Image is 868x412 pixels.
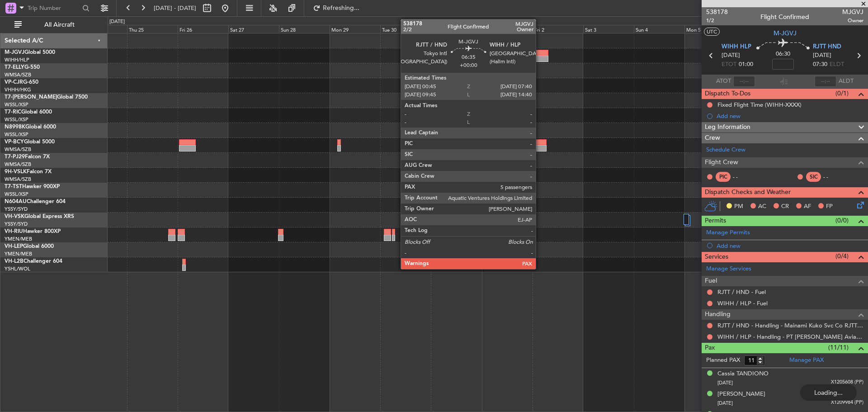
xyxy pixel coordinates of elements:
[5,146,31,153] a: WMSA/SZB
[813,51,831,60] span: [DATE]
[830,60,844,69] span: ELDT
[5,229,61,234] a: VH-RIUHawker 800XP
[705,89,750,99] span: Dispatch To-Dos
[842,17,863,24] span: Owner
[705,216,726,226] span: Permits
[5,214,74,219] a: VH-VSKGlobal Express XRS
[706,356,740,365] label: Planned PAX
[839,77,854,86] span: ALDT
[717,101,802,109] div: Fixed Flight Time (WIHH-XXXX)
[5,206,28,213] a: YSSY/SYD
[178,25,228,33] div: Fri 26
[823,173,844,181] div: - -
[583,25,634,33] div: Sat 3
[5,50,55,55] a: M-JGVJGlobal 5000
[431,25,481,33] div: Wed 31
[789,356,824,365] a: Manage PAX
[717,322,863,329] a: RJTT / HND - Handling - Mainami Kuko Svc Co RJTT / HND
[24,22,95,28] span: All Aircraft
[279,25,330,33] div: Sun 28
[5,109,52,115] a: T7-RICGlobal 6000
[705,309,731,320] span: Handling
[704,28,720,36] button: UTC
[684,25,735,33] div: Mon 5
[5,50,24,55] span: M-JGVJ
[717,369,769,379] div: Cassia TANDIONO
[706,146,745,155] a: Schedule Crew
[322,5,360,11] span: Refreshing...
[706,17,728,24] span: 1/2
[5,265,30,272] a: YSHL/WOL
[5,124,56,130] a: N8998KGlobal 6000
[5,236,32,242] a: YMEN/MEB
[717,379,733,386] span: [DATE]
[5,139,24,145] span: VP-BCY
[705,252,728,262] span: Services
[716,172,731,182] div: PIC
[5,161,31,168] a: WMSA/SZB
[760,12,809,22] div: Flight Confirmed
[5,259,24,264] span: VH-L2B
[28,1,80,15] input: Trip Number
[717,288,766,296] a: RJTT / HND - Fuel
[835,216,849,225] span: (0/0)
[5,109,21,115] span: T7-RIC
[5,116,28,123] a: WSSL/XSP
[5,199,27,204] span: N604AU
[5,214,24,219] span: VH-VSK
[5,65,24,70] span: T7-ELLY
[228,25,279,33] div: Sat 27
[828,343,849,352] span: (11/11)
[739,60,753,69] span: 01:00
[5,80,38,85] a: VP-CJRG-650
[813,60,827,69] span: 07:30
[5,95,88,100] a: T7-[PERSON_NAME]Global 7500
[835,251,849,261] span: (0/4)
[5,86,31,93] a: VHHH/HKG
[776,50,790,59] span: 06:30
[5,176,31,183] a: WMSA/SZB
[758,202,766,211] span: AC
[5,95,57,100] span: T7-[PERSON_NAME]
[309,1,363,15] button: Refreshing...
[5,139,55,145] a: VP-BCYGlobal 5000
[705,276,717,286] span: Fuel
[722,60,736,69] span: ETOT
[5,251,32,257] a: YMEN/MEB
[127,25,178,33] div: Thu 25
[634,25,684,33] div: Sun 4
[804,202,811,211] span: AF
[5,65,40,70] a: T7-ELLYG-550
[813,43,841,52] span: RJTT HND
[5,184,60,189] a: T7-TSTHawker 900XP
[5,124,25,130] span: N8998K
[717,299,768,307] a: WIHH / HLP - Fuel
[5,221,28,227] a: YSSY/SYD
[826,202,833,211] span: FP
[717,390,765,399] div: [PERSON_NAME]
[722,51,740,60] span: [DATE]
[330,25,380,33] div: Mon 29
[831,379,863,386] span: X1205608 (PP)
[842,7,863,17] span: MJGVJ
[774,28,797,38] span: M-JGVJ
[5,259,62,264] a: VH-L2BChallenger 604
[533,25,583,33] div: Fri 2
[781,202,789,211] span: CR
[706,265,751,274] a: Manage Services
[5,229,23,234] span: VH-RIU
[706,228,750,237] a: Manage Permits
[705,122,750,133] span: Leg Information
[705,133,720,143] span: Crew
[10,18,98,32] button: All Aircraft
[717,333,863,341] a: WIHH / HLP - Handling - PT [PERSON_NAME] Aviasi WIHH / HLP
[5,184,22,189] span: T7-TST
[733,76,755,87] input: --:--
[5,154,25,160] span: T7-PJ29
[154,4,196,12] span: [DATE] - [DATE]
[109,18,125,26] div: [DATE]
[5,71,31,78] a: WMSA/SZB
[716,77,731,86] span: ATOT
[705,187,791,198] span: Dispatch Checks and Weather
[722,43,751,52] span: WIHH HLP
